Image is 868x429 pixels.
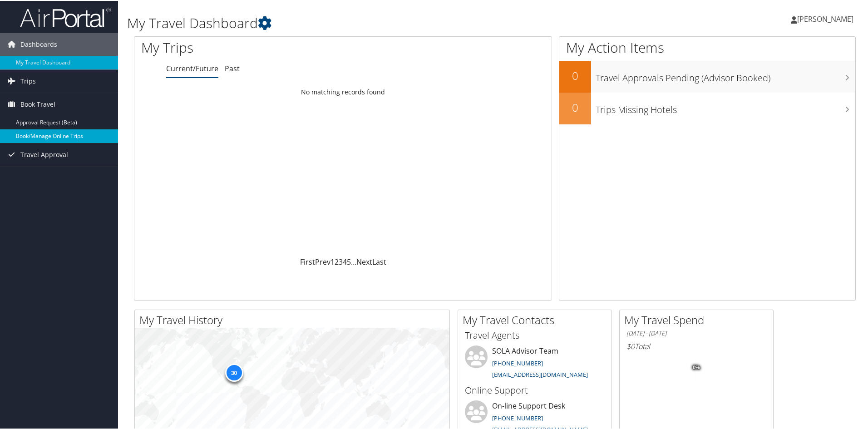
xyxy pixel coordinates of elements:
h3: Travel Approvals Pending (Advisor Booked) [596,66,855,84]
div: 30 [225,363,243,381]
a: Last [372,256,386,266]
a: 1 [330,256,335,266]
a: 0Travel Approvals Pending (Advisor Booked) [559,60,855,92]
span: [PERSON_NAME] [797,13,853,23]
a: [PERSON_NAME] [791,5,863,32]
h1: My Action Items [559,37,855,56]
a: Past [225,63,240,73]
h2: My Travel Spend [624,311,773,327]
span: Dashboards [20,32,57,55]
a: Prev [315,256,330,266]
a: 5 [347,256,351,266]
h1: My Trips [141,37,371,56]
span: Trips [20,69,36,92]
h6: [DATE] - [DATE] [626,328,766,337]
h3: Trips Missing Hotels [596,98,855,115]
h2: 0 [559,67,591,83]
h1: My Travel Dashboard [127,13,617,32]
li: SOLA Advisor Team [460,345,609,382]
tspan: 0% [693,364,700,370]
h2: My Travel History [139,311,449,327]
a: [PHONE_NUMBER] [492,413,543,421]
img: airportal-logo.png [20,6,111,27]
td: No matching records found [134,83,552,99]
span: Book Travel [20,92,55,115]
h2: My Travel Contacts [463,311,612,327]
a: 3 [339,256,343,266]
a: Current/Future [166,63,218,73]
h6: Total [626,340,766,350]
a: 0Trips Missing Hotels [559,92,855,123]
h3: Online Support [465,383,605,396]
a: [EMAIL_ADDRESS][DOMAIN_NAME] [492,370,588,378]
a: Next [356,256,372,266]
a: [PHONE_NUMBER] [492,358,543,366]
a: 4 [343,256,347,266]
h3: Travel Agents [465,328,605,341]
span: … [351,256,356,266]
span: $0 [626,340,635,350]
a: First [300,256,315,266]
a: 2 [335,256,339,266]
h2: 0 [559,99,591,114]
span: Travel Approval [20,143,68,165]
